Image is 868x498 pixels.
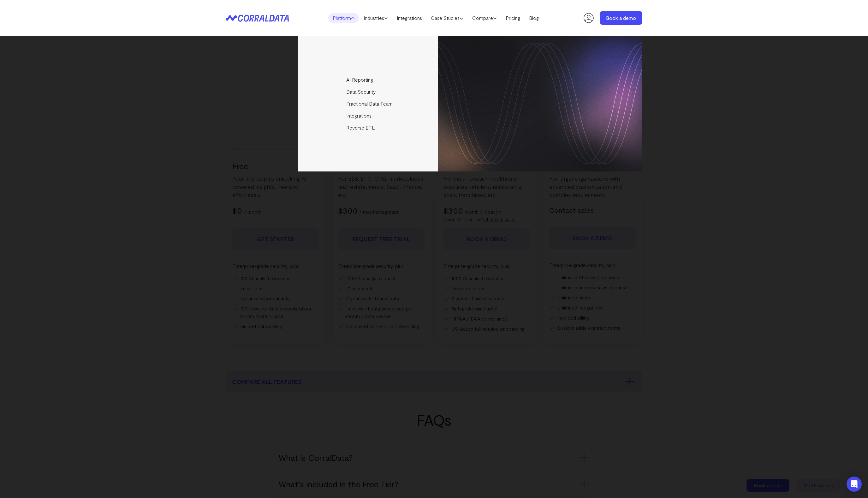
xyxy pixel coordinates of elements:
[298,110,439,122] a: Integrations
[328,13,359,23] a: Platform
[298,86,439,98] a: Data Security
[298,74,439,86] a: AI Reporting
[298,122,439,134] a: Reverse ETL
[359,13,392,23] a: Industries
[468,13,501,23] a: Compare
[847,477,862,492] div: Open Intercom Messenger
[600,11,642,25] a: Book a demo
[501,13,525,23] a: Pricing
[392,13,426,23] a: Integrations
[525,13,543,23] a: Blog
[426,13,468,23] a: Case Studies
[298,98,439,110] a: Fractional Data Team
